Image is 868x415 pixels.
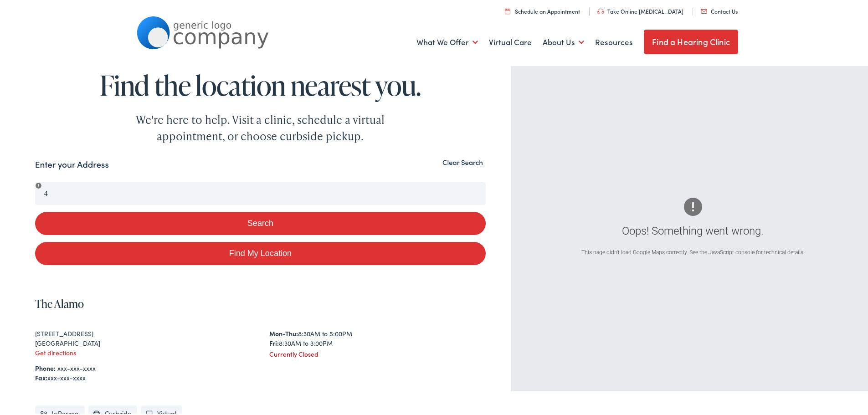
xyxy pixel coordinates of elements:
[269,337,279,346] strong: Fri:
[269,327,486,346] div: 8:30AM to 5:00PM 8:30AM to 3:00PM
[57,362,96,371] a: xxx-xxx-xxxx
[550,221,836,237] div: Oops! Something went wrong.
[550,246,836,255] div: This page didn't load Google Maps correctly. See the JavaScript console for technical details.
[597,7,604,12] img: utility icon
[269,327,298,336] strong: Mon-Thu:
[701,7,707,12] img: utility icon
[35,371,486,381] div: xxx-xxx-xxxx
[416,24,478,57] a: What We Offer
[597,5,683,13] a: Take Online [MEDICAL_DATA]
[440,156,486,165] button: Clear Search
[269,348,486,357] div: Currently Closed
[35,337,252,346] div: [GEOGRAPHIC_DATA]
[35,362,56,371] strong: Phone:
[35,68,486,98] h1: Find the location nearest you.
[35,346,76,355] a: Get directions
[35,180,486,203] input: Enter your address or zip code
[489,24,532,57] a: Virtual Care
[35,210,486,233] button: Search
[35,294,84,309] a: The Alamo
[543,24,584,57] a: About Us
[505,5,580,13] a: Schedule an Appointment
[35,371,47,380] strong: Fax:
[35,240,486,263] a: Find My Location
[701,5,738,13] a: Contact Us
[595,24,633,57] a: Resources
[35,327,252,337] div: [STREET_ADDRESS]
[505,6,510,12] img: utility icon
[644,28,738,52] a: Find a Hearing Clinic
[114,110,406,143] div: We're here to help. Visit a clinic, schedule a virtual appointment, or choose curbside pickup.
[35,156,109,169] label: Enter your Address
